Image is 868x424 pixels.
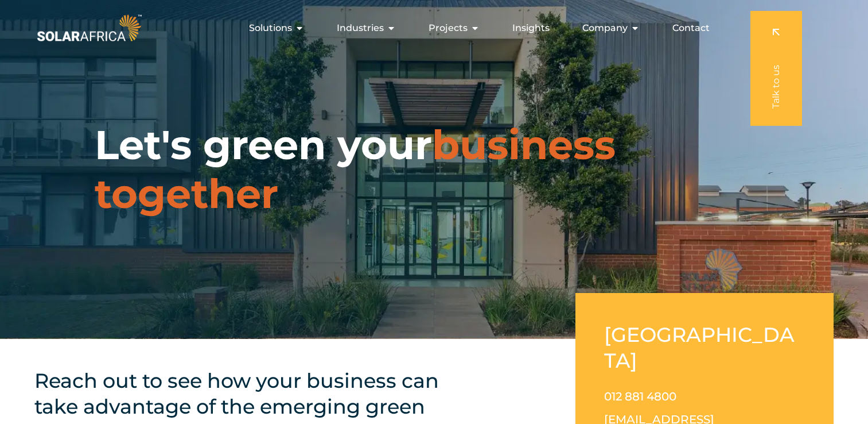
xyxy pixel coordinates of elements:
[429,21,468,35] span: Projects
[144,17,719,40] div: Menu Toggle
[144,17,719,40] nav: Menu
[249,21,292,35] span: Solutions
[582,21,628,35] span: Company
[604,322,805,373] h2: [GEOGRAPHIC_DATA]
[672,21,710,35] a: Contact
[95,120,616,218] span: business together
[604,390,676,403] a: 012 881 4800
[95,121,773,218] h1: Let's green your
[512,21,550,35] a: Insights
[337,21,384,35] span: Industries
